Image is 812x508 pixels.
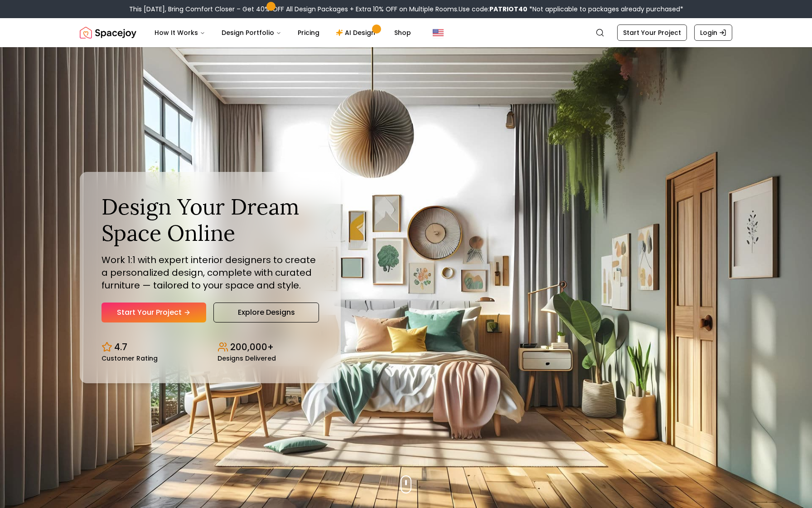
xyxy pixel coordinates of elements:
small: Designs Delivered [217,355,276,361]
img: Spacejoy Logo [80,24,136,42]
p: 4.7 [114,341,127,353]
p: Work 1:1 with expert interior designers to create a personalized design, complete with curated fu... [101,254,319,292]
a: Start Your Project [617,24,687,41]
b: PATRIOT40 [489,5,527,14]
span: Use code: [459,5,527,14]
button: How It Works [147,24,213,42]
nav: Main [147,24,418,42]
a: Explore Designs [213,303,319,322]
a: Shop [387,24,418,42]
span: *Not applicable to packages already purchased* [527,5,683,14]
a: Spacejoy [80,24,136,42]
a: Start Your Project [101,303,206,322]
a: Login [694,24,732,41]
a: Pricing [290,24,327,42]
img: United States [433,27,444,38]
button: Design Portfolio [214,24,289,42]
small: Customer Rating [101,355,158,361]
h1: Design Your Dream Space Online [101,194,319,246]
div: This [DATE], Bring Comfort Closer – Get 40% OFF All Design Packages + Extra 10% OFF on Multiple R... [129,5,683,14]
p: 200,000+ [230,341,274,353]
a: AI Design [329,24,385,42]
div: Design stats [101,333,319,361]
nav: Global [80,18,732,47]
